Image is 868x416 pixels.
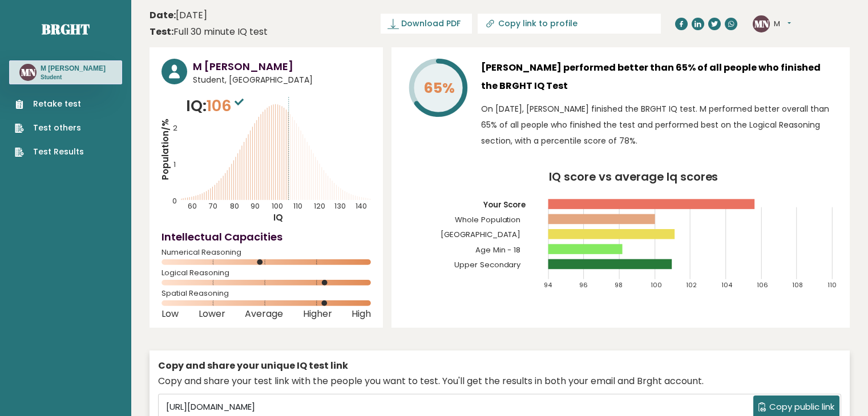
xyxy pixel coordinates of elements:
[230,201,239,211] tspan: 80
[193,74,371,86] span: Student, [GEOGRAPHIC_DATA]
[828,280,837,289] tspan: 110
[686,280,697,289] tspan: 102
[454,259,522,270] tspan: Upper Secondary
[162,271,371,275] span: Logical Reasoning
[186,95,247,117] p: IQ:
[757,280,768,289] tspan: 106
[150,25,173,38] b: Test:
[15,146,84,158] a: Test Results
[455,214,521,225] tspan: Whole Population
[209,201,217,211] tspan: 70
[401,18,461,30] span: Download PDF
[173,160,176,169] tspan: 1
[579,280,588,289] tspan: 96
[158,359,841,373] div: Copy and share your unique IQ test link
[42,20,90,38] a: Brght
[721,280,733,289] tspan: 104
[162,250,371,255] span: Numerical Reasoning
[193,59,371,74] h3: M [PERSON_NAME]
[159,119,171,180] tspan: Population/%
[303,312,332,316] span: Higher
[21,66,36,79] text: MN
[793,280,804,289] tspan: 108
[188,201,197,211] tspan: 60
[251,201,260,211] tspan: 90
[481,101,838,149] p: On [DATE], [PERSON_NAME] finished the BRGHT IQ test. M performed better overall than 65% of all p...
[150,25,268,39] div: Full 30 minute IQ test
[441,229,521,240] tspan: [GEOGRAPHIC_DATA]
[314,201,325,211] tspan: 120
[150,9,207,22] time: [DATE]
[162,229,371,244] h4: Intellectual Capacities
[162,291,371,296] span: Spatial Reasoning
[483,199,526,210] tspan: Your Score
[475,244,521,255] tspan: Age Min - 18
[150,9,176,22] b: Date:
[158,374,841,388] div: Copy and share your test link with the people you want to test. You'll get the results in both yo...
[273,211,283,223] tspan: IQ
[356,201,367,211] tspan: 140
[769,401,834,414] span: Copy public link
[549,169,718,185] tspan: IQ score vs average Iq scores
[352,312,371,316] span: High
[651,280,662,289] tspan: 100
[173,123,177,133] tspan: 2
[41,74,106,81] p: Student
[481,59,838,95] h3: [PERSON_NAME] performed better than 65% of all people who finished the BRGHT IQ Test
[15,122,84,134] a: Test others
[15,98,84,110] a: Retake test
[162,312,179,316] span: Low
[245,312,283,316] span: Average
[754,17,769,30] text: MN
[381,14,472,34] a: Download PDF
[615,280,623,289] tspan: 98
[293,201,302,211] tspan: 110
[423,78,455,98] tspan: 65%
[544,280,552,289] tspan: 94
[334,201,346,211] tspan: 130
[41,64,106,73] h3: M [PERSON_NAME]
[172,196,177,206] tspan: 0
[774,18,791,30] button: M
[199,312,225,316] span: Lower
[207,95,247,116] span: 106
[272,201,283,211] tspan: 100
